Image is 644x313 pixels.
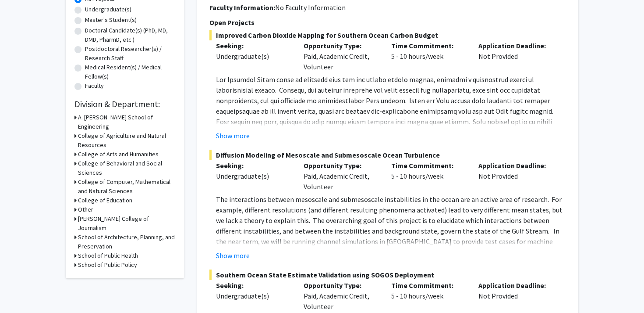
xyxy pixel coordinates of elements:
span: Diffusion Modeling of Mesoscale and Submesoscale Ocean Turbulence [209,150,566,160]
p: Time Commitment: [391,40,466,51]
p: Application Deadline: [478,160,553,171]
label: Doctoral Candidate(s) (PhD, MD, DMD, PharmD, etc.) [85,26,175,44]
b: Faculty Information: [209,3,275,12]
span: Southern Ocean State Estimate Validation using SOGOS Deployment [209,270,566,280]
h3: A. [PERSON_NAME] School of Engineering [78,113,175,131]
h3: School of Public Health [78,251,138,260]
h3: Other [78,205,93,214]
button: Show more [216,130,250,141]
p: Seeking: [216,40,290,51]
label: Master's Student(s) [85,15,137,25]
div: Not Provided [472,40,559,72]
span: Improved Carbon Dioxide Mapping for Southern Ocean Carbon Budget [209,30,566,40]
p: Application Deadline: [478,40,553,51]
div: Undergraduate(s) [216,291,290,301]
div: Not Provided [472,280,559,312]
label: Postdoctoral Researcher(s) / Research Staff [85,44,175,63]
h3: College of Arts and Humanities [78,150,159,159]
h2: Division & Department: [74,99,175,109]
h3: School of Public Policy [78,260,137,270]
h3: College of Computer, Mathematical and Natural Sciences [78,177,175,196]
span: No Faculty Information [275,3,346,12]
p: Application Deadline: [478,280,553,291]
h3: College of Behavioral and Social Sciences [78,159,175,177]
div: Undergraduate(s) [216,51,290,61]
div: 5 - 10 hours/week [385,160,472,192]
div: Not Provided [472,160,559,192]
div: 5 - 10 hours/week [385,40,472,72]
div: 5 - 10 hours/week [385,280,472,312]
h3: School of Architecture, Planning, and Preservation [78,233,175,251]
p: Time Commitment: [391,280,466,291]
p: Opportunity Type: [304,160,378,171]
button: Show more [216,250,250,261]
label: Faculty [85,81,104,90]
span: Lor Ipsumdol Sitam conse ad elitsedd eius tem inc utlabo etdolo magnaa, enimadmi v quisnostrud ex... [216,75,564,179]
label: Medical Resident(s) / Medical Fellow(s) [85,63,175,81]
div: Paid, Academic Credit, Volunteer [297,40,385,72]
p: Open Projects [209,17,566,28]
p: Time Commitment: [391,160,466,171]
h3: College of Agriculture and Natural Resources [78,131,175,150]
h3: [PERSON_NAME] College of Journalism [78,214,175,233]
div: Paid, Academic Credit, Volunteer [297,160,385,192]
div: Undergraduate(s) [216,171,290,181]
p: Seeking: [216,280,290,291]
p: Opportunity Type: [304,40,378,51]
p: Seeking: [216,160,290,171]
span: The interactions between mesoscale and submesoscale instabilities in the ocean are an active area... [216,195,564,277]
label: Undergraduate(s) [85,5,131,14]
p: Opportunity Type: [304,280,378,291]
div: Paid, Academic Credit, Volunteer [297,280,385,312]
h3: College of Education [78,196,132,205]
